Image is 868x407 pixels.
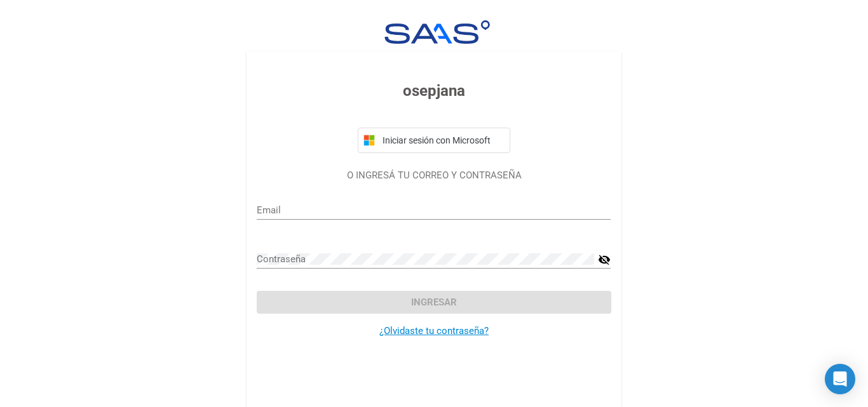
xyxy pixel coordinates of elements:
[380,135,505,145] span: Iniciar sesión con Microsoft
[257,168,611,183] p: O INGRESÁ TU CORREO Y CONTRASEÑA
[257,291,611,314] button: Ingresar
[825,364,855,394] div: Open Intercom Messenger
[257,79,611,102] h3: osepjana
[411,297,457,308] span: Ingresar
[379,325,489,337] a: ¿Olvidaste tu contraseña?
[598,252,611,267] mat-icon: visibility_off
[358,128,510,153] button: Iniciar sesión con Microsoft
